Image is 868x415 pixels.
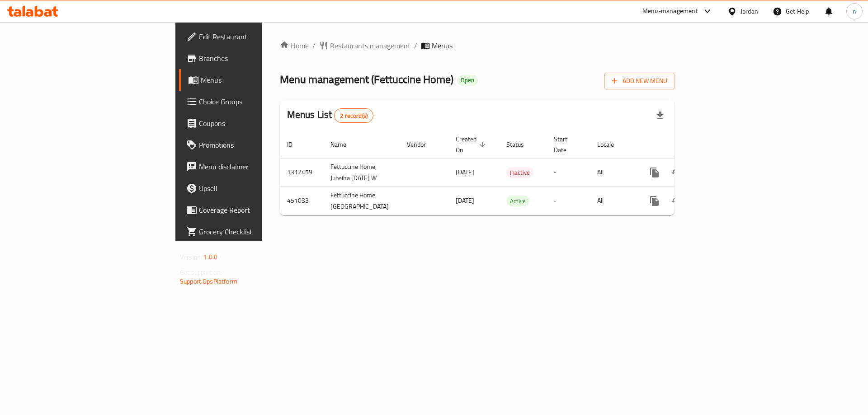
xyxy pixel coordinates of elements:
[637,131,738,159] th: Actions
[203,251,217,263] span: 1.0.0
[323,187,400,215] td: Fettuccine Home, [GEOGRAPHIC_DATA]
[554,134,579,155] span: Start Date
[179,69,321,91] a: Menus
[414,40,417,51] li: /
[280,40,675,51] nav: breadcrumb
[644,190,665,212] button: more
[644,162,665,183] button: more
[506,168,533,178] span: Inactive
[456,195,474,206] span: [DATE]
[457,75,478,86] div: Open
[280,69,453,89] span: Menu management ( Fettuccine Home )
[547,158,590,187] td: -
[199,118,313,129] span: Coupons
[199,183,313,194] span: Upsell
[612,75,667,87] span: Add New Menu
[649,105,671,126] div: Export file
[179,91,321,112] a: Choice Groups
[590,187,637,215] td: All
[179,177,321,199] a: Upsell
[323,158,400,187] td: Fettuccine Home, Jubaiha [DATE] W
[179,156,321,177] a: Menu disclaimer
[180,251,202,263] span: Version:
[407,139,438,150] span: Vendor
[199,53,313,64] span: Branches
[179,199,321,221] a: Coverage Report
[179,134,321,156] a: Promotions
[319,40,410,51] a: Restaurants management
[457,76,478,84] span: Open
[741,6,758,16] div: Jordan
[199,31,313,42] span: Edit Restaurant
[287,139,304,150] span: ID
[179,112,321,134] a: Coupons
[179,221,321,242] a: Grocery Checklist
[853,6,856,16] span: n
[642,6,698,17] div: Menu-management
[199,226,313,237] span: Grocery Checklist
[280,131,738,215] table: enhanced table
[199,96,313,107] span: Choice Groups
[180,275,237,287] a: Support.OpsPlatform
[590,158,637,187] td: All
[506,196,529,206] span: Active
[180,266,222,278] span: Get support on:
[199,161,313,172] span: Menu disclaimer
[665,162,687,183] button: Change Status
[604,73,675,89] button: Add New Menu
[432,40,453,51] span: Menus
[201,75,313,85] span: Menus
[665,190,687,212] button: Change Status
[287,108,373,123] h2: Menus List
[199,140,313,150] span: Promotions
[179,26,321,47] a: Edit Restaurant
[334,108,373,123] div: Total records count
[330,139,358,150] span: Name
[456,134,488,155] span: Created On
[330,40,410,51] span: Restaurants management
[456,166,474,178] span: [DATE]
[179,47,321,69] a: Branches
[199,205,313,215] span: Coverage Report
[335,112,373,120] span: 2 record(s)
[506,139,536,150] span: Status
[597,139,626,150] span: Locale
[547,187,590,215] td: -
